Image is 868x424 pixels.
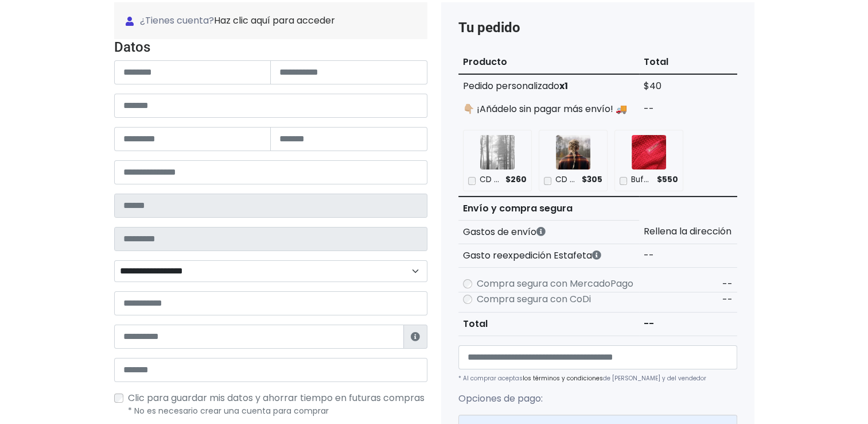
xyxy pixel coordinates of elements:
th: Producto [458,51,640,74]
a: los términos y condiciones [523,374,603,383]
img: Bufanda Red Taylor Swift [632,135,666,169]
strong: x1 [559,79,568,92]
th: Envío y compra segura [458,196,640,221]
td: -- [639,98,737,121]
label: Compra segura con CoDi [477,292,591,306]
td: -- [639,312,737,336]
p: Bufanda Red Taylor Swift [630,174,653,186]
th: Total [458,312,640,336]
p: CD Evermore de Taylor Swift [555,174,578,186]
i: Los gastos de envío dependen de códigos postales. ¡Te puedes llevar más productos en un solo envío ! [536,227,546,236]
span: $305 [582,174,602,186]
i: Estafeta lo usará para ponerse en contacto en caso de tener algún problema con el envío [411,332,420,341]
td: Rellena la dirección [639,220,737,244]
th: Gastos de envío [458,220,640,244]
h4: Datos [114,39,427,56]
p: Opciones de pago: [458,392,737,406]
td: $40 [639,74,737,98]
td: -- [639,244,737,267]
i: Estafeta cobra este monto extra por ser un CP de difícil acceso [592,250,601,260]
img: CD Folklore [480,135,515,169]
span: $550 [657,174,678,186]
span: $260 [505,174,527,186]
span: Clic para guardar mis datos y ahorrar tiempo en futuras compras [128,391,425,404]
p: * Al comprar aceptas de [PERSON_NAME] y del vendedor [458,374,737,383]
p: * No es necesario crear una cuenta para comprar [128,405,427,417]
td: Pedido personalizado [458,74,640,98]
a: Haz clic aquí para acceder [214,14,335,27]
img: CD Evermore de Taylor Swift [556,135,590,169]
span: -- [722,277,733,291]
span: -- [722,293,733,306]
td: 👇🏼 ¡Añádelo sin pagar más envío! 🚚 [458,98,640,121]
p: CD Folklore [479,174,501,186]
label: Compra segura con MercadoPago [477,277,633,291]
th: Gasto reexpedición Estafeta [458,244,640,267]
h4: Tu pedido [458,20,737,36]
span: ¿Tienes cuenta? [126,14,416,28]
th: Total [639,51,737,74]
